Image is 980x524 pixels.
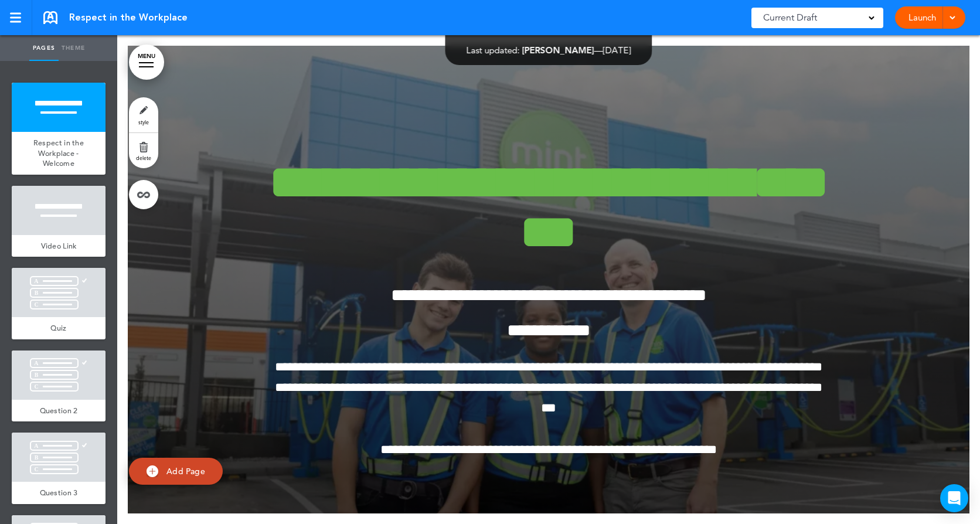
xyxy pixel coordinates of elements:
[129,133,158,168] a: delete
[33,138,84,168] span: Respect in the Workplace - Welcome
[940,484,968,512] div: Open Intercom Messenger
[29,35,59,61] a: Pages
[12,482,106,504] a: Question 3
[129,97,158,132] a: style
[12,400,106,422] a: Question 2
[603,45,631,56] span: [DATE]
[138,118,149,125] span: style
[522,45,594,56] span: [PERSON_NAME]
[467,45,520,56] span: Last updated:
[40,488,78,498] span: Question 3
[41,241,77,251] span: Video Link
[12,132,106,175] a: Respect in the Workplace - Welcome
[467,46,631,55] div: —
[12,235,106,257] a: Video Link
[166,466,205,477] span: Add Page
[904,6,941,29] a: Launch
[763,9,817,26] span: Current Draft
[59,35,88,61] a: Theme
[129,458,223,485] a: Add Page
[129,45,164,80] a: MENU
[136,154,151,161] span: delete
[40,406,78,416] span: Question 2
[12,317,106,339] a: Quiz
[50,323,66,333] span: Quiz
[147,465,158,477] img: add.svg
[69,11,188,24] span: Respect in the Workplace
